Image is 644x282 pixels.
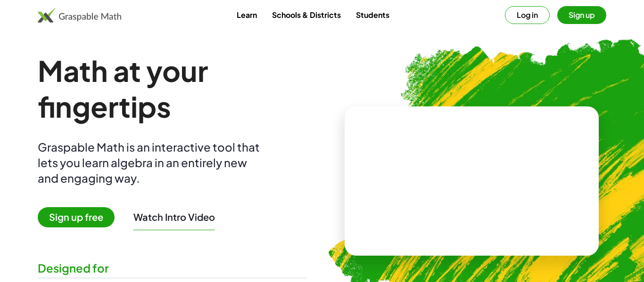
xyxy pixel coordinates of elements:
div: Graspable Math is an interactive tool that lets you learn algebra in an entirely new and engaging... [38,139,264,186]
button: Sign up [557,6,606,24]
button: Watch Intro Video [133,211,215,223]
span: Sign up free [38,207,115,227]
a: Students [348,6,397,24]
h1: Math at your fingertips [38,53,307,124]
a: Learn [229,6,264,24]
a: Schools & Districts [264,6,348,24]
button: Log in [505,6,550,24]
div: Designed for [38,260,307,276]
video: What is this? This is dynamic math notation. Dynamic math notation plays a central role in how Gr... [401,146,543,217]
